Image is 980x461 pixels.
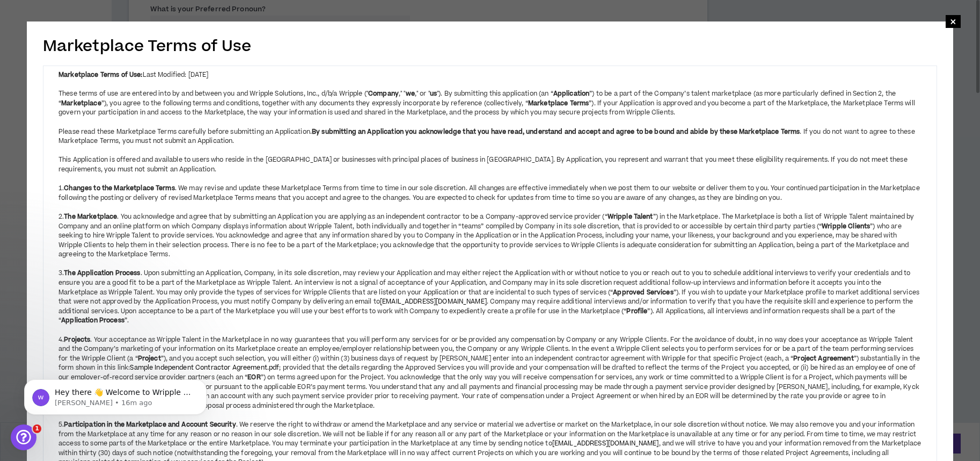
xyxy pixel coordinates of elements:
[58,89,922,118] div: These terms of use are entered into by and between you and Wripple Solutions, Inc., d/b/a Wripple...
[58,326,922,410] div: 4. . Your acceptance as Wripple Talent in the Marketplace in no way guarantees that you will perf...
[143,335,215,378] button: Help
[58,260,922,326] div: 3. . Upon submitting an Application, Company, in its sole discretion, may review your Application...
[8,357,223,432] iframe: Intercom notifications message
[185,17,204,37] div: Close
[22,165,179,176] div: We'll be back online in 30 minutes
[61,99,101,108] strong: Marketplace
[58,70,143,80] strong: Marketplace Terms of Use:
[71,335,143,378] button: Messages
[58,203,922,260] div: 2. . You acknowledge and agree that by submitting an Application you are applying as an independe...
[11,424,36,450] iframe: Intercom live chat
[608,212,653,221] strong: Wripple Talent
[43,35,937,57] h2: Marketplace Terms of Use
[21,20,41,38] img: logo
[89,362,126,370] span: Messages
[368,89,399,98] strong: Company
[126,17,147,39] img: Profile image for Morgan
[430,89,437,98] strong: us
[146,17,167,39] div: Profile image for Gabriella
[64,269,140,278] strong: The Application Process
[21,76,193,113] p: Hi [PERSON_NAME] !
[21,113,193,131] p: How can we help?
[822,222,870,231] strong: Wripple Clients
[528,99,589,108] strong: Marketplace Terms
[170,362,187,370] span: Help
[552,439,659,448] a: [EMAIL_ADDRESS][DOMAIN_NAME]
[64,335,90,344] strong: Projects
[626,307,647,316] strong: Profile
[613,288,673,297] strong: Approved Services
[22,154,179,165] div: Send us a message
[58,175,922,203] div: 1. . We may revise and update these Marketplace Terms from time to time in our sole discretion. A...
[247,373,260,382] strong: EOR
[793,354,853,363] strong: Project Agreement
[406,89,415,98] strong: we
[58,70,922,80] div: Last Modified: [DATE]
[58,155,922,174] div: This Application is offered and available to users who reside in the [GEOGRAPHIC_DATA] or busines...
[64,184,174,193] strong: Changes to the Marketplace Terms
[11,145,204,185] div: Send us a messageWe'll be back online in 30 minutes
[58,127,922,146] div: Please read these Marketplace Terms carefully before submitting an Application. . If you do not w...
[61,316,125,325] strong: Application Process
[33,424,41,433] span: 1
[553,89,590,98] strong: Application
[24,362,48,370] span: Home
[950,15,956,28] span: ×
[138,354,161,363] strong: Project
[380,297,487,306] a: [EMAIL_ADDRESS][DOMAIN_NAME]
[64,212,117,221] strong: The Marketplace
[312,127,800,136] strong: By submitting an Application you acknowledge that you have read, understand and accept and agree ...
